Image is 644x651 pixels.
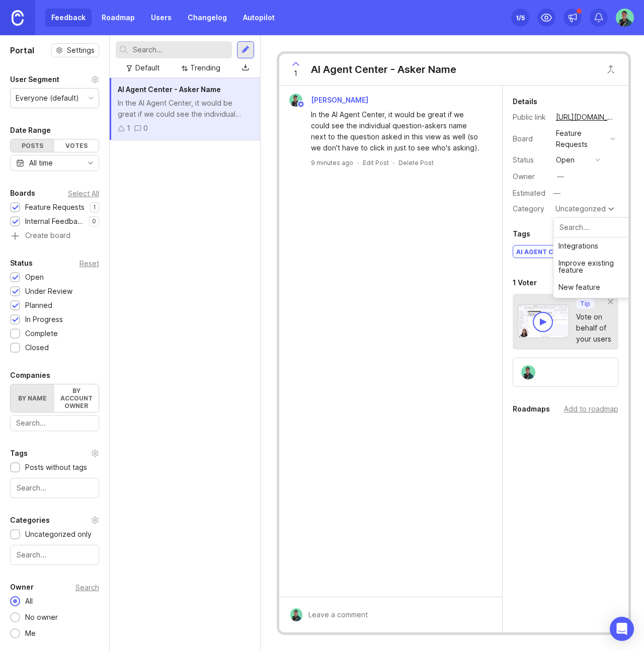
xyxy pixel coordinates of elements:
[25,462,87,473] div: Posts without tags
[67,45,95,55] span: Settings
[564,403,618,415] div: Add to roadmap
[553,237,636,255] div: Integrations
[513,246,577,258] div: AI Agent Center
[311,62,456,76] div: AI Agent Center - Asker Name
[288,94,303,107] img: Noah
[10,369,50,381] div: Companies
[556,128,606,150] div: Feature Requests
[11,139,54,152] div: Posts
[610,617,634,641] div: Open Intercom Messenger
[51,43,99,57] button: Settings
[12,10,24,26] img: Canny Home
[96,9,141,27] a: Roadmap
[393,158,394,167] div: ·
[311,96,368,104] span: [PERSON_NAME]
[283,94,376,107] a: Noah[PERSON_NAME]
[513,228,530,240] div: Tags
[10,187,35,199] div: Boards
[311,158,353,167] a: 9 minutes ago
[294,68,297,79] span: 1
[513,403,550,415] div: Roadmaps
[190,62,220,73] div: Trending
[133,44,228,55] input: Search...
[29,157,53,169] div: All time
[518,304,569,338] img: video-thumbnail-vote-d41b83416815613422e2ca741bf692cc.jpg
[145,9,178,27] a: Users
[363,158,389,167] div: Edit Post
[68,191,99,196] div: Select All
[311,109,482,153] div: In the AI Agent Center, it would be great if we could see the individual question-askers name nex...
[182,9,233,27] a: Changelog
[75,585,99,590] div: Search
[10,73,59,86] div: User Segment
[511,9,529,27] button: 1/5
[237,9,281,27] a: Autopilot
[553,255,636,279] div: Improve existing feature
[601,59,621,79] button: Close button
[92,217,96,225] p: 0
[118,98,252,120] div: In the AI Agent Center, it would be great if we could see the individual question-askers name nex...
[93,203,96,211] p: 1
[127,123,130,134] div: 1
[17,482,93,494] input: Search...
[513,171,548,182] div: Owner
[513,203,548,214] div: Category
[580,300,590,308] p: Tip
[10,232,99,241] a: Create board
[20,628,41,639] div: Me
[16,418,93,429] input: Search...
[135,62,159,73] div: Default
[557,171,564,182] div: —
[513,133,548,144] div: Board
[297,101,304,108] img: member badge
[54,384,98,412] label: By account owner
[110,78,260,140] a: AI Agent Center - Asker NameIn the AI Agent Center, it would be great if we could see the individ...
[550,187,563,200] div: —
[54,139,98,152] div: Votes
[10,514,50,526] div: Categories
[616,9,634,27] button: Noah
[398,158,434,167] div: Delete Post
[553,279,636,296] div: New feature
[553,111,618,124] a: [URL][DOMAIN_NAME]
[10,44,34,56] h1: Portal
[20,612,63,623] div: No owner
[10,447,28,459] div: Tags
[520,365,536,379] img: Noah
[25,216,84,227] div: Internal Feedback
[576,311,611,345] div: Vote on behalf of your users
[513,190,545,197] div: Estimated
[25,328,58,339] div: Complete
[10,124,51,136] div: Date Range
[513,112,548,123] div: Public link
[10,581,34,593] div: Owner
[25,286,72,297] div: Under Review
[143,123,148,134] div: 0
[555,205,606,212] div: Uncategorized
[25,272,44,283] div: Open
[17,549,93,560] input: Search...
[516,11,525,25] div: 1 /5
[20,596,38,607] div: All
[25,529,92,540] div: Uncategorized only
[83,159,99,167] svg: toggle icon
[25,300,52,311] div: Planned
[556,154,575,166] div: open
[79,261,99,266] div: Reset
[289,608,303,621] img: Noah
[16,93,79,104] div: Everyone (default)
[513,277,537,289] div: 1 Voter
[559,222,630,233] input: Search...
[615,9,635,27] img: Noah
[118,85,221,94] span: AI Agent Center - Asker Name
[25,202,85,213] div: Feature Requests
[513,154,548,166] div: Status
[11,384,54,412] label: By name
[513,96,537,108] div: Details
[357,158,359,167] div: ·
[25,314,63,325] div: In Progress
[553,296,636,313] div: Uncategorized
[10,257,33,269] div: Status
